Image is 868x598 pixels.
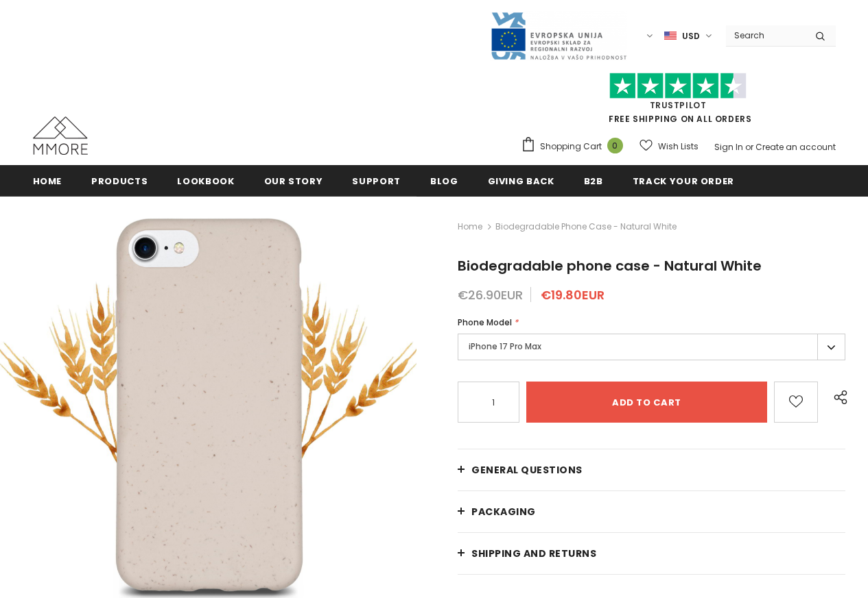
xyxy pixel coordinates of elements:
[490,11,627,61] img: Javni Razpis
[458,256,762,275] span: Biodegradable phone case - Natural White
[495,219,677,235] span: Biodegradable phone case - Natural White
[471,547,596,560] span: Shipping and returns
[755,141,836,153] a: Create an account
[541,286,605,303] span: €19.80EUR
[490,29,627,41] a: Javni Razpis
[91,165,148,196] a: Products
[607,138,623,153] span: 0
[726,25,805,45] input: Search Site
[471,505,536,519] span: PACKAGING
[458,334,845,360] label: iPhone 17 Pro Max
[714,141,743,153] a: Sign In
[264,165,323,196] a: Our Story
[633,175,734,188] span: Track your order
[352,175,401,188] span: support
[488,175,554,188] span: Giving back
[458,533,845,574] a: Shipping and returns
[458,449,845,490] a: General Questions
[521,136,630,157] a: Shopping Cart 0
[177,175,234,188] span: Lookbook
[33,165,62,196] a: Home
[458,491,845,532] a: PACKAGING
[584,165,603,196] a: B2B
[177,165,234,196] a: Lookbook
[745,141,753,153] span: or
[633,165,734,196] a: Track your order
[458,316,512,328] span: Phone Model
[584,175,603,188] span: B2B
[682,29,700,43] span: USD
[264,175,323,188] span: Our Story
[488,165,554,196] a: Giving back
[352,165,401,196] a: support
[91,175,148,188] span: Products
[526,382,767,423] input: Add to cart
[609,73,747,99] img: Trust Pilot Stars
[664,30,677,42] img: USD
[458,219,482,235] a: Home
[33,175,62,188] span: Home
[640,134,699,158] a: Wish Lists
[650,99,707,111] a: Trustpilot
[521,79,836,125] span: FREE SHIPPING ON ALL ORDERS
[540,140,602,153] span: Shopping Cart
[658,140,699,153] span: Wish Lists
[430,175,458,188] span: Blog
[33,116,88,155] img: MMORE Cases
[458,286,523,303] span: €26.90EUR
[471,463,583,477] span: General Questions
[430,165,458,196] a: Blog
